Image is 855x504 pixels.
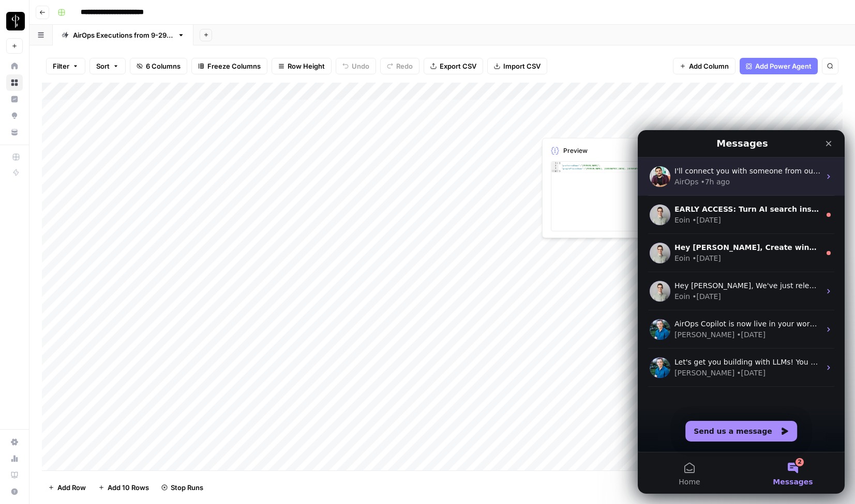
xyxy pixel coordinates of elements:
[73,30,173,40] div: AirOps Executions from [DATE]
[42,479,92,496] button: Add Row
[6,74,23,91] a: Browse
[54,161,83,172] div: • [DATE]
[6,58,23,74] a: Home
[487,58,547,74] button: Import CSV
[63,46,92,57] div: • 7h ago
[6,124,23,140] a: Your Data
[46,58,85,74] button: Filter
[54,123,83,134] div: • [DATE]
[89,58,126,74] button: Sort
[53,25,193,45] a: AirOps Executions from [DATE]
[12,74,33,95] img: Profile image for Eoin
[551,170,558,172] div: 4
[272,58,332,74] button: Row Height
[99,238,128,248] div: • [DATE]
[6,107,23,124] a: Opportunities
[380,58,419,74] button: Redo
[48,291,159,311] button: Send us a message
[57,482,86,493] span: Add Row
[396,61,413,71] span: Redo
[171,482,203,493] span: Stop Runs
[288,61,325,71] span: Row Height
[740,58,818,74] button: Add Power Agent
[37,46,61,57] div: AirOps
[12,227,33,248] img: Profile image for Alex
[96,61,110,71] span: Sort
[191,58,267,74] button: Freeze Columns
[37,37,658,45] span: I'll connect you with someone from our team right away! Meanwhile, could you share any additional...
[207,61,261,71] span: Freeze Columns
[551,167,558,170] div: 3
[99,199,128,210] div: • [DATE]
[673,58,736,74] button: Add Column
[440,61,476,71] span: Export CSV
[557,162,559,164] span: Toggle code folding, rows 1 through 4
[6,450,23,467] a: Usage
[37,85,52,96] div: Eoin
[130,58,187,74] button: 6 Columns
[155,479,209,496] button: Stop Runs
[37,123,52,134] div: Eoin
[135,348,175,355] span: Messages
[146,61,181,71] span: 6 Columns
[92,479,155,496] button: Add 10 Rows
[755,61,812,71] span: Add Power Agent
[6,467,23,483] a: Learning Hub
[37,228,803,236] span: Let's get you building with LLMs! You can always reach us by pressing Chat and Support in the bot...
[638,130,845,494] iframe: Intercom live chat
[336,58,376,74] button: Undo
[551,162,558,164] div: 1
[37,199,97,210] div: [PERSON_NAME]
[103,322,207,364] button: Messages
[12,189,33,210] img: Profile image for Alex
[503,61,541,71] span: Import CSV
[108,482,149,493] span: Add 10 Rows
[53,61,69,71] span: Filter
[41,348,62,355] span: Home
[6,12,25,30] img: LP Production Workloads Logo
[12,113,33,133] img: Profile image for Eoin
[6,434,23,450] a: Settings
[6,8,23,34] button: Workspace: LP Production Workloads
[6,483,23,500] button: Help + Support
[551,165,558,167] div: 2
[37,238,97,248] div: [PERSON_NAME]
[352,61,369,71] span: Undo
[424,58,483,74] button: Export CSV
[54,85,83,96] div: • [DATE]
[37,161,52,172] div: Eoin
[689,61,729,71] span: Add Column
[6,91,23,107] a: Insights
[12,151,33,171] img: Profile image for Eoin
